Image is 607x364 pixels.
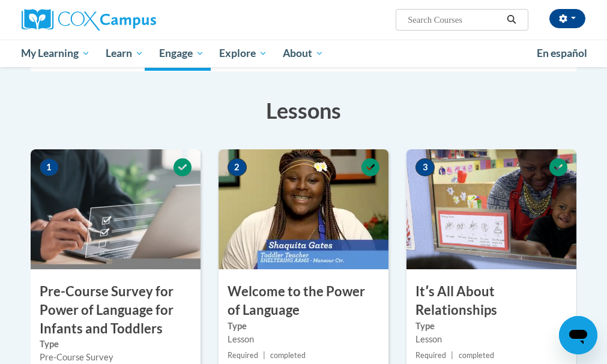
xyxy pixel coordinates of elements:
[228,320,379,333] label: Type
[549,9,585,28] button: Account Settings
[13,40,595,67] div: Main menu
[22,9,198,31] a: Cox Campus
[270,351,306,360] span: completed
[406,149,576,269] img: Course Image
[228,351,258,360] span: Required
[98,40,151,67] a: Learn
[415,158,435,176] span: 3
[459,351,494,360] span: completed
[559,316,597,354] iframe: Button to launch messaging window
[22,9,156,31] img: Cox Campus
[31,282,201,338] h3: Pre-Course Survey for Power of Language for Infants and Toddlers
[503,13,521,27] button: Search
[31,149,201,269] img: Course Image
[283,46,324,61] span: About
[275,40,331,67] a: About
[40,351,192,364] div: Pre-Course Survey
[31,95,577,125] h3: Lessons
[151,40,212,67] a: Engage
[406,282,576,320] h3: Itʹs All About Relationships
[40,338,192,351] label: Type
[211,40,275,67] a: Explore
[415,333,567,346] div: Lesson
[529,41,595,66] a: En español
[219,149,388,269] img: Course Image
[40,158,59,176] span: 1
[228,333,379,346] div: Lesson
[415,351,446,360] span: Required
[14,40,98,67] a: My Learning
[219,46,267,61] span: Explore
[228,158,247,176] span: 2
[406,13,503,27] input: Search Courses
[21,46,90,61] span: My Learning
[159,46,204,61] span: Engage
[537,47,587,59] span: En español
[451,351,453,360] span: |
[106,46,143,61] span: Learn
[219,282,388,320] h3: Welcome to the Power of Language
[415,320,567,333] label: Type
[263,351,265,360] span: |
